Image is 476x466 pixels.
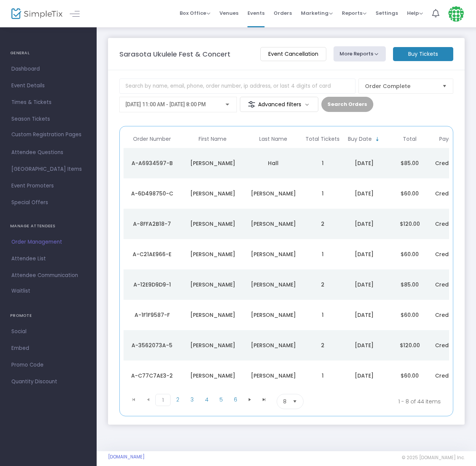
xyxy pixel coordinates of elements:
[185,394,199,405] span: Page 3
[376,3,398,23] span: Settings
[343,159,385,167] div: 8/10/2025
[180,9,210,17] span: Box Office
[439,79,450,93] button: Select
[435,342,468,349] span: Credit Card
[184,281,241,288] div: Kendall
[124,250,180,258] div: A-C21AE966-E
[274,3,292,23] span: Orders
[393,47,453,61] m-button: Buy Tickets
[435,190,468,197] span: Credit Card
[219,3,238,23] span: Venues
[343,190,385,197] div: 8/7/2025
[290,394,300,409] button: Select
[11,237,85,247] span: Order Management
[124,159,180,167] div: A-A6934597-B
[184,311,241,319] div: Alex
[133,136,171,142] span: Order Number
[10,308,86,323] h4: PROMOTE
[184,342,241,349] div: Nancy
[334,46,386,61] button: More Reports
[407,9,423,17] span: Help
[11,81,85,91] span: Event Details
[435,281,468,288] span: Credit Card
[124,372,180,379] div: A-C77C7AE3-2
[108,454,145,460] a: [DOMAIN_NAME]
[248,101,255,108] img: filter
[435,159,468,167] span: Credit Card
[245,190,302,197] div: Cipollone
[199,136,227,142] span: First Name
[11,148,85,157] span: Attendee Questions
[199,394,214,405] span: Page 4
[11,343,85,353] span: Embed
[184,372,241,379] div: Kim
[304,300,341,330] td: 1
[11,360,85,370] span: Promo Code
[343,311,385,319] div: 8/5/2025
[387,239,432,269] td: $60.00
[435,220,468,228] span: Credit Card
[11,181,85,191] span: Event Promoters
[245,250,302,258] div: Noonan
[435,250,468,258] span: Credit Card
[184,250,241,258] div: Michelle
[11,114,85,124] span: Season Tickets
[304,209,341,239] td: 2
[243,394,257,405] span: Go to the next page
[11,64,85,74] span: Dashboard
[261,397,267,403] span: Go to the last page
[11,98,85,107] span: Times & Tickets
[245,159,302,167] div: Hall
[257,394,271,405] span: Go to the last page
[245,372,302,379] div: Jansen
[435,372,468,379] span: Credit Card
[184,220,241,228] div: Debra
[155,394,171,406] span: Page 1
[374,136,380,142] span: Sortable
[260,47,326,61] m-button: Event Cancellation
[387,300,432,330] td: $60.00
[387,148,432,178] td: $85.00
[228,394,243,405] span: Page 6
[184,159,241,167] div: Linda A
[387,178,432,209] td: $60.00
[343,372,385,379] div: 8/1/2025
[387,361,432,391] td: $60.00
[343,220,385,228] div: 8/6/2025
[439,136,463,142] span: Payment
[119,79,355,94] input: Search by name, email, phone, order number, ip address, or last 4 digits of card
[304,361,341,391] td: 1
[247,3,265,23] span: Events
[304,130,341,148] th: Total Tickets
[214,394,228,405] span: Page 5
[343,281,385,288] div: 8/5/2025
[124,281,180,288] div: A-12E9D9D9-1
[365,82,436,90] span: Order Complete
[283,398,287,405] span: 8
[342,9,366,17] span: Reports
[343,342,385,349] div: 8/5/2025
[348,136,372,142] span: Buy Date
[402,455,465,461] span: © 2025 [DOMAIN_NAME] Inc.
[403,136,417,142] span: Total
[379,394,441,409] kendo-pager-info: 1 - 8 of 44 items
[11,271,85,280] span: Attendee Communication
[11,327,85,337] span: Social
[124,342,180,349] div: A-3562073A-5
[125,101,206,107] span: [DATE] 11:00 AM - [DATE] 8:00 PM
[245,342,302,349] div: Leipold
[301,9,333,17] span: Marketing
[387,330,432,361] td: $120.00
[245,220,302,228] div: Carr
[304,269,341,300] td: 2
[124,130,449,391] div: Data table
[247,397,253,403] span: Go to the next page
[343,250,385,258] div: 8/5/2025
[245,281,302,288] div: Newbern
[124,190,180,197] div: A-6D498750-C
[387,209,432,239] td: $120.00
[259,136,287,142] span: Last Name
[11,164,85,174] span: [GEOGRAPHIC_DATA] Items
[124,220,180,228] div: A-8FFA2B18-7
[10,46,86,61] h4: GENERAL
